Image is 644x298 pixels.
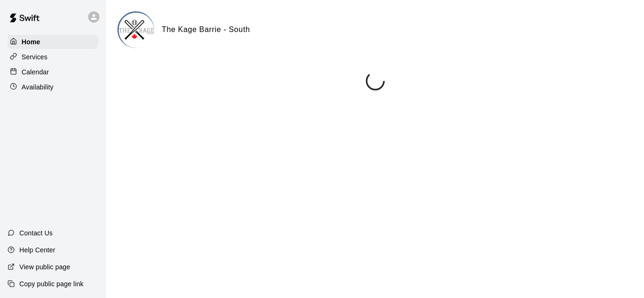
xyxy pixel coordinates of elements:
p: Availability [22,82,54,92]
p: Home [22,37,41,47]
h6: The Kage Barrie - South [162,24,250,36]
p: Copy public page link [19,279,83,289]
p: View public page [19,262,70,272]
a: Availability [8,80,99,94]
img: The Kage Barrie - South logo [119,13,154,48]
a: Calendar [8,65,99,79]
a: Services [8,50,99,64]
p: Help Center [19,245,55,255]
p: Services [22,52,48,62]
a: Home [8,35,99,49]
p: Calendar [22,67,49,77]
p: Contact Us [19,228,53,238]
